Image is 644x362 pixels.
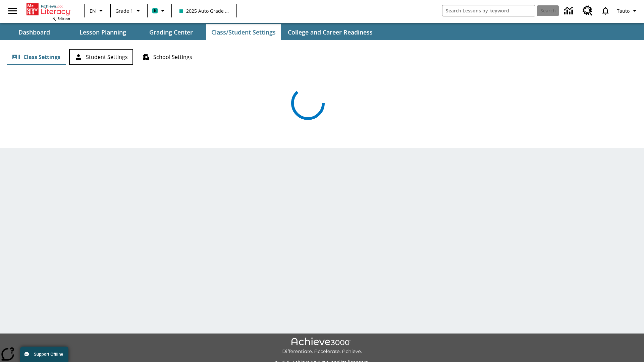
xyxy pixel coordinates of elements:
[179,7,229,14] span: 2025 Auto Grade 1 A
[52,16,70,21] span: NJ Edition
[560,2,579,20] a: Data Center
[282,24,378,40] button: College and Career Readiness
[69,49,133,65] button: Student Settings
[113,5,145,17] button: Grade: Grade 1, Select a grade
[617,7,630,14] span: Tauto
[1,24,68,40] button: Dashboard
[34,352,63,357] span: Support Offline
[69,24,136,40] button: Lesson Planning
[442,5,535,16] input: search field
[137,49,198,65] button: School Settings
[154,6,157,15] span: B
[26,2,70,21] div: Home
[138,24,205,40] button: Grading Center
[579,2,597,20] a: Resource Center, Will open in new tab
[597,2,614,19] a: Notifications
[7,49,66,65] button: Class Settings
[7,49,637,65] div: Class/Student Settings
[26,3,70,16] a: Home
[282,338,362,355] img: Achieve3000 Differentiate Accelerate Achieve
[206,24,281,40] button: Class/Student Settings
[87,5,108,17] button: Language: EN, Select a language
[150,5,169,17] button: Boost Class color is teal. Change class color
[115,7,133,14] span: Grade 1
[90,7,96,14] span: EN
[3,1,22,21] button: Open side menu
[20,347,68,362] button: Support Offline
[614,5,641,17] button: Profile/Settings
